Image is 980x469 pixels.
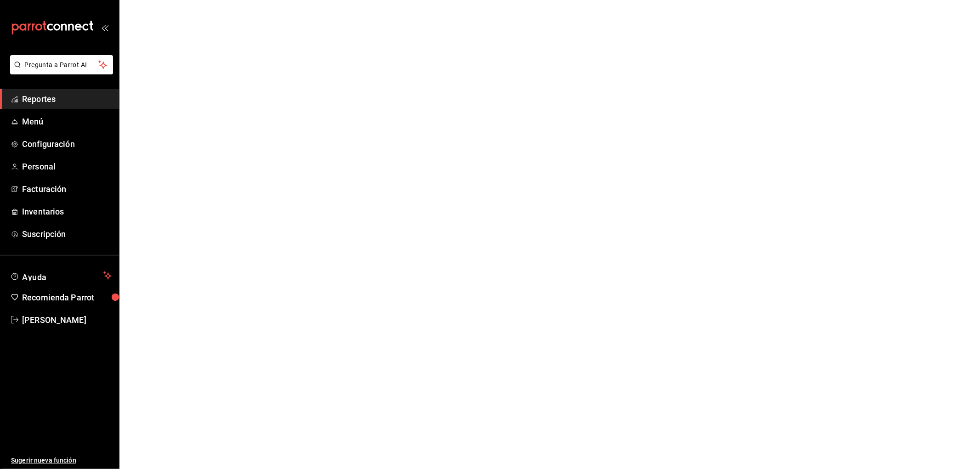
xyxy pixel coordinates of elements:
button: Pregunta a Parrot AI [10,55,113,74]
span: Inventarios [22,205,112,218]
span: Recomienda Parrot [22,291,112,304]
span: Menú [22,115,112,128]
span: Ayuda [22,270,100,281]
span: Suscripción [22,228,112,240]
span: Configuración [22,138,112,150]
span: Reportes [22,93,112,105]
span: [PERSON_NAME] [22,314,112,326]
span: Personal [22,160,112,173]
button: open_drawer_menu [101,24,108,31]
span: Pregunta a Parrot AI [25,60,99,70]
span: Sugerir nueva función [11,456,112,465]
span: Facturación [22,183,112,195]
a: Pregunta a Parrot AI [6,67,113,76]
